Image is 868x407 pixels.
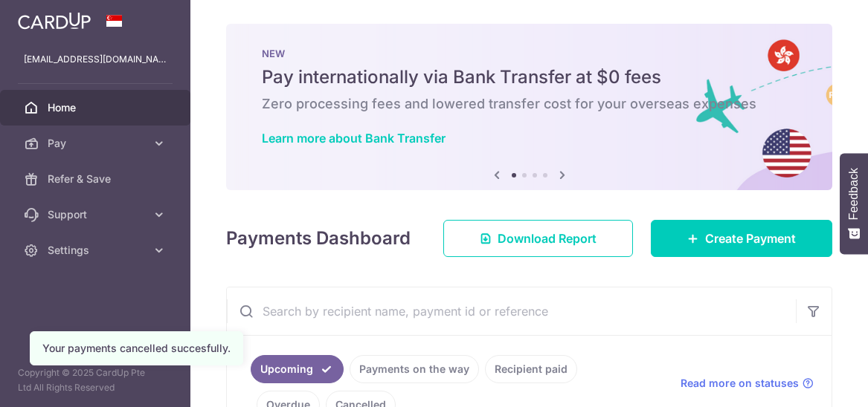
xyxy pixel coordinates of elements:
span: Support [48,207,146,222]
img: Bank transfer banner [226,24,832,190]
span: Refer & Save [48,172,146,186]
h6: Zero processing fees and lowered transfer cost for your overseas expenses [262,95,797,113]
a: Learn more about Bank Transfer [262,131,446,146]
a: Read more on statuses [681,376,814,391]
a: Download Report [443,220,633,257]
p: NEW [262,48,797,59]
span: Download Report [498,229,597,247]
img: CardUp [18,12,91,30]
h5: Pay internationally via Bank Transfer at $0 fees [262,65,797,89]
span: Feedback [847,168,861,220]
button: Feedback - Show survey [840,153,868,254]
span: Settings [48,243,146,258]
a: Create Payment [651,220,832,257]
a: Payments on the way [350,355,479,383]
span: Pay [48,136,146,151]
input: Search by recipient name, payment id or reference [227,287,796,335]
h4: Payments Dashboard [226,225,411,252]
span: Read more on statuses [681,376,799,391]
span: Create Payment [705,229,796,247]
a: Upcoming [251,355,344,383]
p: [EMAIL_ADDRESS][DOMAIN_NAME] [24,52,167,67]
span: Home [48,100,146,115]
a: Recipient paid [485,355,577,383]
div: Your payments cancelled succesfully. [42,341,231,356]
